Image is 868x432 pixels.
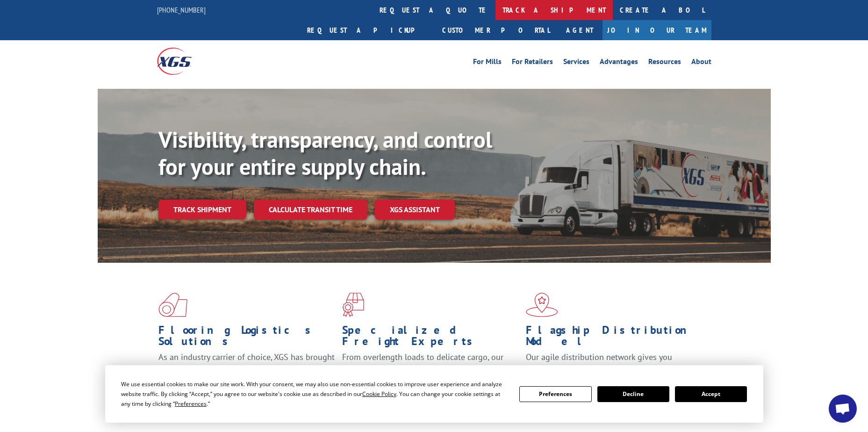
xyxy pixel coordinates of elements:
[473,58,502,68] a: For Mills
[105,365,763,423] div: Cookie Consent Prompt
[254,200,367,220] a: Calculate transit time
[300,20,435,40] a: Request a pickup
[342,352,519,393] p: From overlength loads to delicate cargo, our experienced staff knows the best way to move your fr...
[519,386,591,402] button: Preferences
[158,352,335,385] span: As an industry carrier of choice, XGS has brought innovation and dedication to flooring logistics...
[157,5,206,14] a: [PHONE_NUMBER]
[691,58,711,68] a: About
[158,324,335,352] h1: Flooring Logistics Solutions
[158,293,187,317] img: xgs-icon-total-supply-chain-intelligence-red
[121,379,508,409] div: We use essential cookies to make our site work. With your consent, we may also use non-essential ...
[648,58,681,68] a: Resources
[435,20,557,40] a: Customer Portal
[512,58,553,68] a: For Retailers
[158,200,246,219] a: Track shipment
[597,386,669,402] button: Decline
[829,395,857,423] div: Open chat
[563,58,589,68] a: Services
[158,125,492,181] b: Visibility, transparency, and control for your entire supply chain.
[362,390,396,398] span: Cookie Policy
[342,293,364,317] img: xgs-icon-focused-on-flooring-red
[526,324,703,352] h1: Flagship Distribution Model
[375,200,455,220] a: XGS ASSISTANT
[557,20,603,40] a: Agent
[526,352,698,374] span: Our agile distribution network gives you nationwide inventory management on demand.
[175,400,207,408] span: Preferences
[675,386,747,402] button: Accept
[600,58,638,68] a: Advantages
[603,20,711,40] a: Join Our Team
[342,324,519,352] h1: Specialized Freight Experts
[526,293,558,317] img: xgs-icon-flagship-distribution-model-red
